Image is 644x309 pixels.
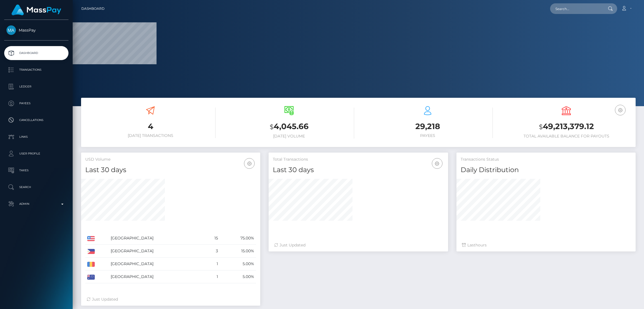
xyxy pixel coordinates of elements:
td: [GEOGRAPHIC_DATA] [109,258,205,270]
h6: [DATE] Transactions [85,133,216,138]
img: AU.png [87,275,95,280]
td: 75.00% [220,232,256,245]
p: Cancellations [6,116,66,124]
p: Payees [6,99,66,108]
a: Cancellations [4,113,68,127]
h6: Total Available Balance for Payouts [501,134,631,139]
p: Transactions [6,66,66,74]
p: Taxes [6,166,66,175]
p: User Profile [6,149,66,158]
p: Dashboard [6,49,66,57]
h3: 49,213,379.12 [501,121,631,132]
small: $ [270,123,274,131]
h4: Last 30 days [273,165,444,175]
h4: Last 30 days [85,165,256,175]
a: Dashboard [4,46,68,60]
p: Admin [6,200,66,208]
img: MassPay [6,25,16,35]
td: 1 [205,270,220,283]
p: Ledger [6,82,66,91]
img: PH.png [87,249,95,254]
img: US.png [87,236,95,241]
a: Ledger [4,80,68,94]
a: Payees [4,96,68,110]
p: Links [6,133,66,141]
span: MassPay [4,28,68,33]
img: MassPay Logo [11,4,61,15]
td: [GEOGRAPHIC_DATA] [109,270,205,283]
input: Search... [550,3,603,14]
td: 15 [205,232,220,245]
a: Taxes [4,163,68,177]
a: Dashboard [81,3,105,15]
td: 15.00% [220,245,256,258]
a: Search [4,180,68,194]
img: RO.png [87,262,95,267]
small: $ [539,123,543,131]
a: User Profile [4,147,68,161]
h6: [DATE] Volume [224,134,354,139]
p: Search [6,183,66,191]
h5: Total Transactions [273,157,444,162]
div: Just Updated [274,242,442,248]
div: Last hours [462,242,630,248]
div: Just Updated [87,296,255,302]
h3: 29,218 [363,121,493,132]
td: 3 [205,245,220,258]
h6: Payees [363,133,493,138]
td: [GEOGRAPHIC_DATA] [109,232,205,245]
td: 5.00% [220,270,256,283]
h3: 4 [85,121,216,132]
td: [GEOGRAPHIC_DATA] [109,245,205,258]
h5: Transactions Status [461,157,631,162]
td: 5.00% [220,258,256,270]
a: Admin [4,197,68,211]
a: Transactions [4,63,68,77]
h3: 4,045.66 [224,121,354,132]
h5: USD Volume [85,157,256,162]
a: Links [4,130,68,144]
td: 1 [205,258,220,270]
h4: Daily Distribution [461,165,631,175]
